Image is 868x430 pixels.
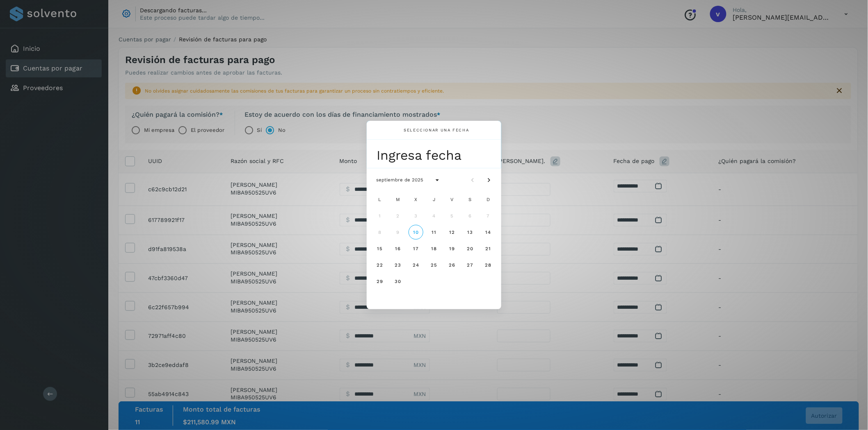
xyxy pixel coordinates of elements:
span: 27 [466,262,473,268]
div: V [444,191,460,208]
div: Ingresa fecha [377,147,496,163]
button: lunes, 22 de septiembre de 2025 [372,258,387,272]
span: 14 [485,229,491,235]
div: Seleccionar una fecha [404,127,469,134]
span: 25 [430,262,437,268]
button: miércoles, 17 de septiembre de 2025 [409,241,423,256]
button: viernes, 19 de septiembre de 2025 [445,241,459,256]
button: sábado, 27 de septiembre de 2025 [463,258,477,272]
button: jueves, 18 de septiembre de 2025 [427,241,441,256]
button: sábado, 20 de septiembre de 2025 [463,241,477,256]
span: 23 [394,262,401,268]
div: L [372,191,388,208]
span: 16 [395,246,401,251]
span: 12 [449,229,455,235]
span: 15 [377,246,383,251]
button: jueves, 25 de septiembre de 2025 [427,258,441,272]
span: 24 [412,262,419,268]
button: Seleccionar año [430,172,445,187]
button: martes, 30 de septiembre de 2025 [391,274,405,289]
span: 21 [485,246,491,251]
div: D [480,191,496,208]
div: J [426,191,442,208]
button: lunes, 15 de septiembre de 2025 [372,241,387,256]
span: 30 [394,278,401,284]
button: septiembre de 2025 [369,172,430,187]
span: septiembre de 2025 [376,177,423,183]
button: Mes siguiente [482,172,496,187]
button: jueves, 11 de septiembre de 2025 [427,225,441,240]
span: 19 [449,246,455,251]
button: domingo, 21 de septiembre de 2025 [481,241,496,256]
span: 10 [413,229,419,235]
button: lunes, 29 de septiembre de 2025 [372,274,387,289]
span: 22 [376,262,383,268]
div: X [408,191,424,208]
span: 20 [466,246,473,251]
span: 13 [467,229,473,235]
span: 29 [376,278,383,284]
button: Hoy, miércoles, 10 de septiembre de 2025 [409,225,423,240]
button: martes, 16 de septiembre de 2025 [391,241,405,256]
span: 18 [431,246,437,251]
button: viernes, 26 de septiembre de 2025 [445,258,459,272]
span: 11 [431,229,436,235]
button: viernes, 12 de septiembre de 2025 [445,225,459,240]
span: 28 [484,262,491,268]
button: miércoles, 24 de septiembre de 2025 [409,258,423,272]
button: sábado, 13 de septiembre de 2025 [463,225,477,240]
span: 26 [448,262,455,268]
button: domingo, 14 de septiembre de 2025 [481,225,496,240]
div: M [390,191,406,208]
span: 17 [413,246,419,251]
button: domingo, 28 de septiembre de 2025 [481,258,496,272]
div: S [462,191,478,208]
button: martes, 23 de septiembre de 2025 [391,258,405,272]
